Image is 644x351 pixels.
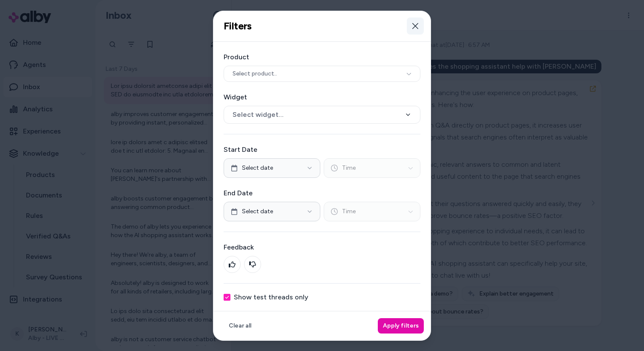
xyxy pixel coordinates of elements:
[224,106,420,124] button: Select widget...
[242,164,273,172] span: Select date
[224,52,420,62] label: Product
[224,242,420,252] label: Feedback
[224,158,320,178] button: Select date
[224,202,320,221] button: Select date
[224,318,256,334] button: Clear all
[224,92,420,102] label: Widget
[378,318,424,334] button: Apply filters
[224,188,420,198] label: End Date
[234,294,308,301] label: Show test threads only
[233,70,277,78] span: Select product..
[224,145,420,155] label: Start Date
[224,20,252,32] h2: Filters
[242,207,273,216] span: Select date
